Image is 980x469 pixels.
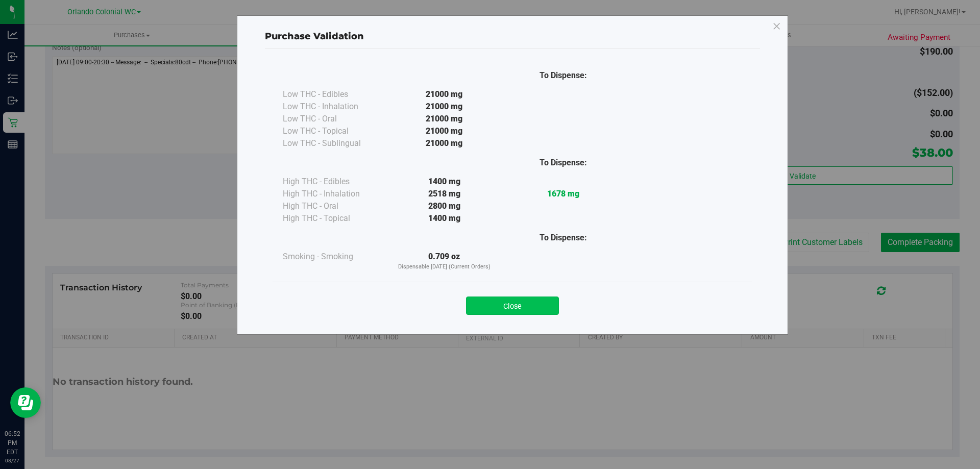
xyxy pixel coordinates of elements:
[385,251,504,271] div: 0.709 oz
[283,212,385,225] div: High THC - Topical
[547,189,579,199] strong: 1678 mg
[504,157,623,169] div: To Dispense:
[385,176,504,188] div: 1400 mg
[283,137,385,150] div: Low THC - Sublingual
[466,297,559,315] button: Close
[265,31,364,42] span: Purchase Validation
[10,387,41,418] iframe: Resource center
[385,263,504,271] p: Dispensable [DATE] (Current Orders)
[385,188,504,200] div: 2518 mg
[283,113,385,125] div: Low THC - Oral
[283,251,385,263] div: Smoking - Smoking
[504,69,623,82] div: To Dispense:
[283,101,385,113] div: Low THC - Inhalation
[504,232,623,244] div: To Dispense:
[385,113,504,125] div: 21000 mg
[385,200,504,212] div: 2800 mg
[385,125,504,137] div: 21000 mg
[283,200,385,212] div: High THC - Oral
[283,125,385,137] div: Low THC - Topical
[385,88,504,101] div: 21000 mg
[385,212,504,225] div: 1400 mg
[385,137,504,150] div: 21000 mg
[385,101,504,113] div: 21000 mg
[283,188,385,200] div: High THC - Inhalation
[283,176,385,188] div: High THC - Edibles
[283,88,385,101] div: Low THC - Edibles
